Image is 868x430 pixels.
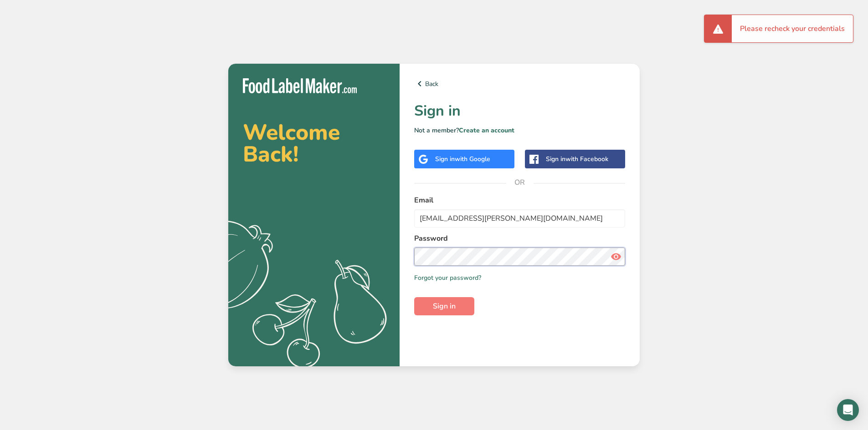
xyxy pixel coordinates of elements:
[243,78,357,93] img: Food Label Maker
[837,399,859,421] div: Open Intercom Messenger
[414,100,625,122] h1: Sign in
[433,301,456,312] span: Sign in
[414,126,625,135] p: Not a member?
[565,155,608,163] span: with Facebook
[459,126,514,135] a: Create an account
[243,121,385,165] h2: Welcome Back!
[414,195,625,206] label: Email
[732,15,853,42] div: Please recheck your credentials
[455,155,490,163] span: with Google
[506,169,534,196] span: OR
[414,233,625,244] label: Password
[414,297,474,315] button: Sign in
[546,154,608,164] div: Sign in
[414,78,625,89] a: Back
[435,154,490,164] div: Sign in
[414,209,625,228] input: Enter Your Email
[414,273,481,283] a: Forgot your password?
